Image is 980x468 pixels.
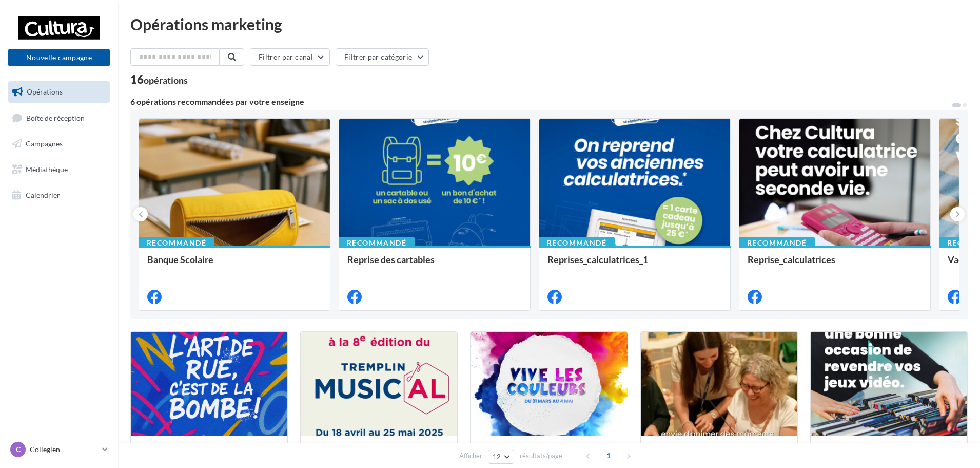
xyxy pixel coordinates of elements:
[8,440,110,459] a: C Collegien
[520,451,562,461] span: résultats/page
[459,451,482,461] span: Afficher
[130,98,951,106] div: 6 opérations recommandées par votre enseigne
[26,190,60,199] span: Calendrier
[488,450,514,464] button: 12
[347,254,435,265] span: Reprise des cartables
[26,139,63,148] span: Campagnes
[739,237,815,249] div: Recommandé
[600,447,617,464] span: 1
[6,184,112,206] a: Calendrier
[547,254,648,265] span: Reprises_calculatrices_1
[16,444,21,455] span: C
[6,133,112,155] a: Campagnes
[250,48,330,66] button: Filtrer par canal
[30,444,98,455] p: Collegien
[6,107,112,129] a: Boîte de réception
[147,254,213,265] span: Banque Scolaire
[130,74,188,85] div: 16
[6,159,112,180] a: Médiathèque
[339,237,415,249] div: Recommandé
[493,453,501,461] span: 12
[748,254,835,265] span: Reprise_calculatrices
[26,165,68,174] span: Médiathèque
[26,113,85,122] span: Boîte de réception
[27,87,63,96] span: Opérations
[6,81,112,103] a: Opérations
[539,237,615,249] div: Recommandé
[144,76,188,85] div: opérations
[336,48,429,66] button: Filtrer par catégorie
[139,237,214,249] div: Recommandé
[130,16,968,32] div: Opérations marketing
[8,49,110,66] button: Nouvelle campagne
